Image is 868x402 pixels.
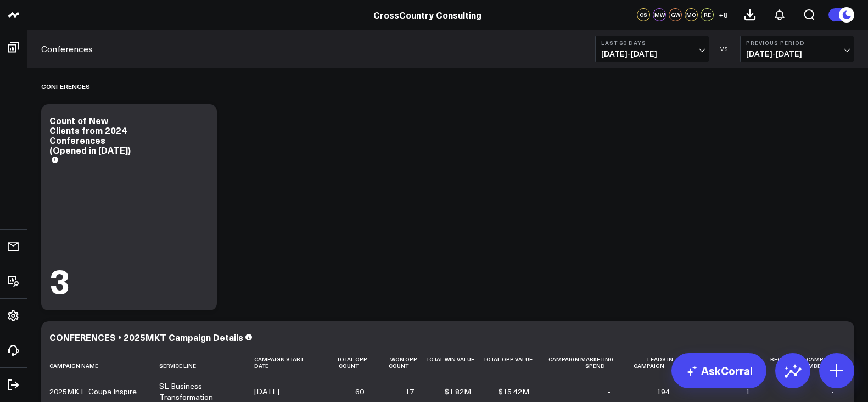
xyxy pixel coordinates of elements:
[445,386,471,397] div: $1.82M
[159,350,254,375] th: Service Line
[760,350,844,375] th: Registered Campaign Members
[355,386,364,397] div: 60
[746,40,848,46] b: Previous Period
[424,350,481,375] th: Total Win Value
[671,353,766,388] a: AskCorral
[608,386,611,397] div: -
[321,350,374,375] th: Total Opp Count
[539,350,620,375] th: Campaign Marketing Spend
[715,46,735,52] div: VS
[831,386,834,397] div: -
[373,9,481,21] a: CrossCountry Consulting
[254,350,321,375] th: Campaign Start Date
[669,8,682,21] div: GW
[481,350,539,375] th: Total Opp Value
[49,263,70,297] div: 3
[685,8,698,21] div: MO
[595,36,709,62] button: Last 60 Days[DATE]-[DATE]
[374,350,424,375] th: Won Opp Count
[41,74,90,99] div: Conferences
[716,8,730,21] button: +8
[620,350,680,375] th: Leads In Campaign
[405,386,414,397] div: 17
[499,386,529,397] div: $15.42M
[680,350,760,375] th: Attended Campaign Members
[719,11,728,19] span: + 8
[49,350,159,375] th: Campaign Name
[746,49,848,58] span: [DATE] - [DATE]
[657,386,670,397] div: 194
[49,386,137,397] div: 2025MKT_Coupa Inspire
[49,331,243,343] div: CONFERENCES • 2025MKT Campaign Details
[601,49,703,58] span: [DATE] - [DATE]
[637,8,650,21] div: CS
[601,40,703,46] b: Last 60 Days
[740,36,854,62] button: Previous Period[DATE]-[DATE]
[653,8,666,21] div: MW
[49,114,131,156] div: Count of New Clients from 2024 Conferences (Opened in [DATE])
[746,386,750,397] div: 1
[41,43,93,55] a: Conferences
[254,386,279,397] div: [DATE]
[701,8,714,21] div: RE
